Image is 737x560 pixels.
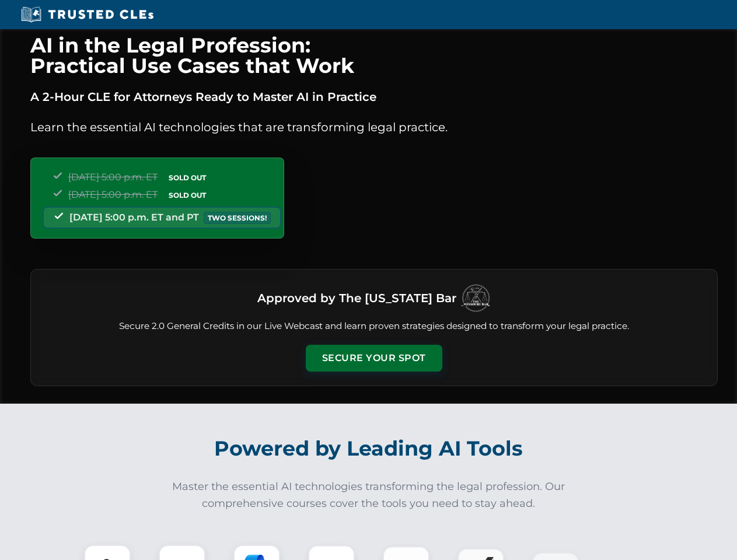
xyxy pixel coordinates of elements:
[461,283,490,313] img: Logo
[30,35,718,76] h1: AI in the Legal Profession: Practical Use Cases that Work
[68,171,158,183] span: [DATE] 5:00 p.m. ET
[165,189,210,201] span: SOLD OUT
[165,171,210,184] span: SOLD OUT
[257,288,456,309] h3: Approved by The [US_STATE] Bar
[46,428,692,469] h2: Powered by Leading AI Tools
[30,118,718,136] p: Learn the essential AI technologies that are transforming legal practice.
[45,320,703,333] p: Secure 2.0 General Credits in our Live Webcast and learn proven strategies designed to transform ...
[165,478,573,512] p: Master the essential AI technologies transforming the legal profession. Our comprehensive courses...
[306,345,442,372] button: Secure Your Spot
[30,87,718,106] p: A 2-Hour CLE for Attorneys Ready to Master AI in Practice
[68,189,158,200] span: [DATE] 5:00 p.m. ET
[18,6,157,23] img: Trusted CLEs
